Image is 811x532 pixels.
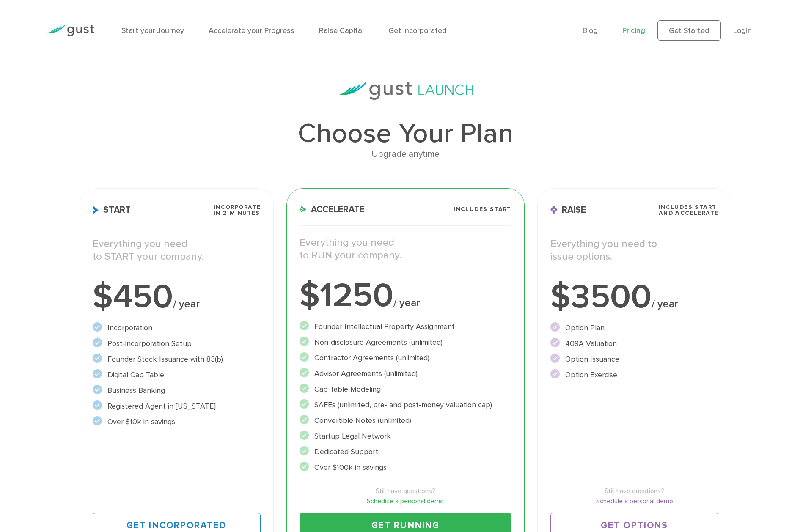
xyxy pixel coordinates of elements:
[583,26,598,35] a: Blog
[319,26,364,35] a: Raise Capital
[300,446,511,458] li: Dedicated Support
[550,206,558,214] img: Raise Icon
[209,26,294,35] a: Accelerate your Progress
[652,298,678,310] span: / year
[93,238,261,263] p: Everything you need to START your company.
[300,496,511,506] a: Schedule a personal demo
[93,354,261,365] li: Founder Stock Issuance with 83(b)
[300,321,511,332] li: Founder Intellectual Property Assignment
[550,338,719,349] li: 409A Valuation
[550,322,719,334] li: Option Plan
[93,206,99,214] img: Start Icon X2
[550,206,586,214] span: Raise
[300,462,511,473] li: Over $100k in savings
[657,20,721,41] a: Get Started
[300,431,511,442] li: Startup Legal Network
[550,354,719,365] li: Option Issuance
[300,399,511,411] li: SAFEs (unlimited, pre- and post-money valuation cap)
[173,298,200,310] span: / year
[550,496,719,506] a: Schedule a personal demo
[300,236,511,262] p: Everything you need to RUN your company.
[393,296,420,309] span: / year
[622,26,645,35] a: Pricing
[300,384,511,395] li: Cap Table Modeling
[659,204,719,216] span: Includes START and ACCELERATE
[80,120,732,147] h1: Choose Your Plan
[93,206,131,214] span: Start
[93,338,261,349] li: Post-incorporation Setup
[550,369,719,381] li: Option Exercise
[338,82,473,100] img: gust-launch-logos.svg
[93,416,261,428] li: Over $10k in savings
[454,206,511,212] span: Includes START
[388,26,447,35] a: Get Incorporated
[121,26,184,35] a: Start your Journey
[300,279,511,313] div: $1250
[300,415,511,426] li: Convertible Notes (unlimited)
[300,205,365,214] span: Accelerate
[93,280,261,314] div: $450
[300,206,307,213] img: Accelerate Icon
[300,486,511,496] span: Still have questions?
[733,26,752,35] a: Login
[93,385,261,396] li: Business Banking
[550,486,719,496] span: Still have questions?
[93,400,261,412] li: Registered Agent in [US_STATE]
[80,147,732,162] div: Upgrade anytime
[550,280,719,314] div: $3500
[300,368,511,379] li: Advisor Agreements (unlimited)
[47,25,94,36] img: Gust Logo
[300,337,511,348] li: Non-disclosure Agreements (unlimited)
[93,322,261,334] li: Incorporation
[300,352,511,364] li: Contractor Agreements (unlimited)
[214,204,261,216] span: Incorporate in 2 Minutes
[550,238,719,263] p: Everything you need to issue options.
[93,369,261,381] li: Digital Cap Table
